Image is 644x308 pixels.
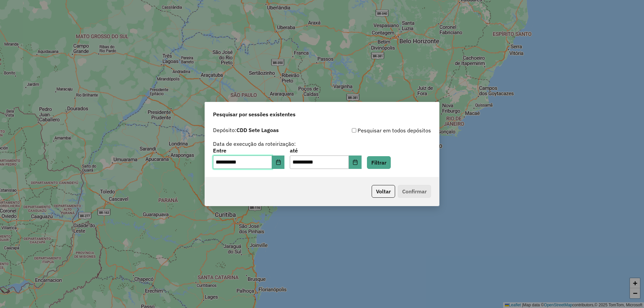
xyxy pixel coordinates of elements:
button: Voltar [372,185,395,198]
div: Pesquisar em todos depósitos [322,126,431,134]
label: Depósito: [213,126,279,134]
button: Choose Date [272,156,285,169]
button: Filtrar [367,156,391,169]
button: Choose Date [349,156,362,169]
span: Pesquisar por sessões existentes [213,110,296,118]
label: até [290,146,361,155]
strong: CDD Sete Lagoas [236,127,279,133]
label: Entre [213,146,284,155]
label: Data de execução da roteirização: [213,140,296,148]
